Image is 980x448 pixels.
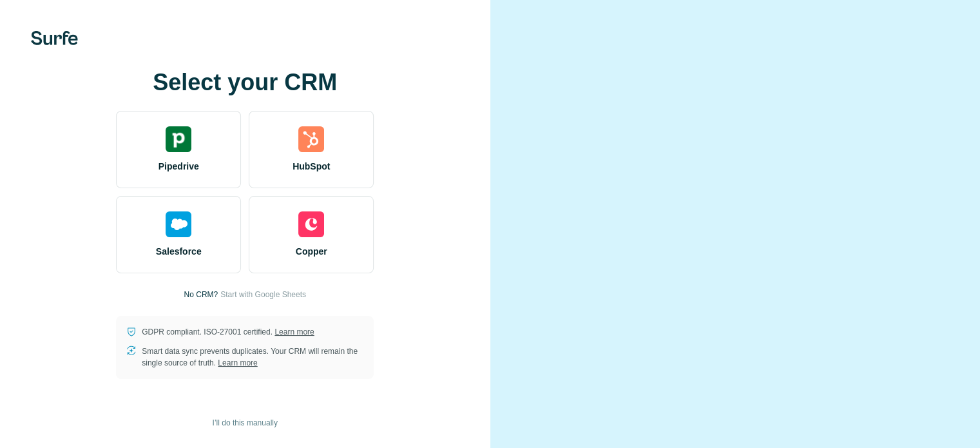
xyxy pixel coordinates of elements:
[116,70,374,95] h1: Select your CRM
[142,346,363,369] p: Smart data sync prevents duplicates. Your CRM will remain the single source of truth.
[166,126,191,152] img: pipedrive's logo
[204,413,287,433] button: I’ll do this manually
[298,211,324,237] img: copper's logo
[156,245,202,258] span: Salesforce
[274,327,314,336] a: Learn more
[298,126,324,152] img: hubspot's logo
[142,326,314,338] p: GDPR compliant. ISO-27001 certified.
[31,31,78,45] img: Surfe's logo
[213,417,278,429] span: I’ll do this manually
[166,211,191,237] img: salesforce's logo
[220,289,306,300] button: Start with Google Sheets
[218,358,257,367] a: Learn more
[296,245,327,258] span: Copper
[293,160,330,173] span: HubSpot
[159,160,199,173] span: Pipedrive
[184,289,218,300] p: No CRM?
